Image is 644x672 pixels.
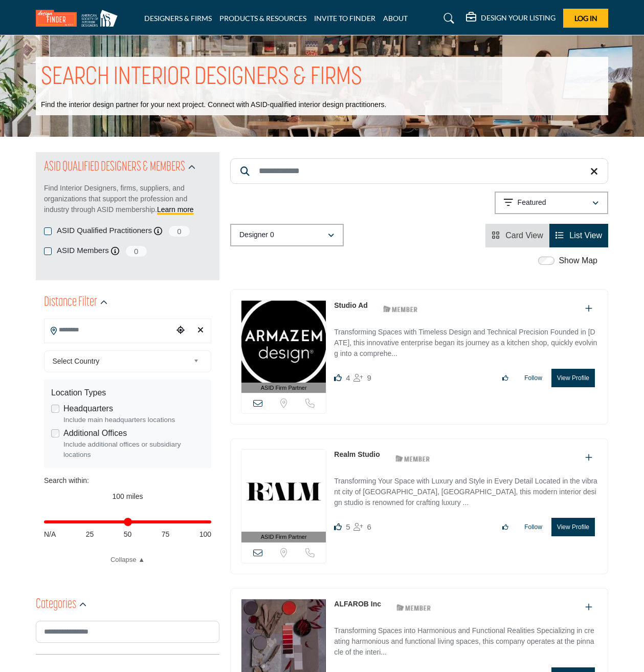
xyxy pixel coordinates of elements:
a: Learn more [157,205,194,214]
span: 0 [168,225,191,238]
li: Card View [485,224,549,247]
p: Find the interior design partner for your next project. Connect with ASID-qualified interior desi... [41,100,386,110]
label: ASID Members [57,245,109,257]
input: Search Location [45,320,173,340]
h2: Categories [36,596,76,614]
img: ASID Members Badge Icon [391,601,437,614]
img: ASID Members Badge Icon [377,303,424,316]
label: Show Map [559,255,597,267]
span: Select Country [53,355,190,367]
button: View Profile [551,518,595,536]
button: Log In [563,9,608,28]
p: Transforming Spaces into Harmonious and Functional Realities Specializing in creating harmonious ... [334,625,597,660]
p: Transforming Your Space with Luxury and Style in Every Detail Located in the vibrant city of [GEO... [334,476,597,510]
a: ASID Firm Partner [241,450,326,542]
a: View Card [492,231,543,240]
span: 50 [124,529,132,540]
a: Transforming Spaces into Harmonious and Functional Realities Specializing in creating harmonious ... [334,619,597,660]
span: 0 [125,245,148,258]
span: ASID Firm Partner [261,384,307,392]
button: Like listing [496,518,515,536]
div: Followers [353,372,371,384]
a: Add To List [585,603,592,612]
button: Follow [518,518,549,536]
span: 4 [346,373,350,382]
span: N/A [44,529,56,540]
span: Log In [574,14,597,23]
span: 6 [367,522,371,531]
span: 5 [346,522,350,531]
p: Find Interior Designers, firms, suppliers, and organizations that support the profession and indu... [44,183,211,215]
img: Site Logo [36,10,123,27]
a: Search [434,10,461,27]
a: Transforming Your Space with Luxury and Style in Every Detail Located in the vibrant city of [GEO... [334,470,597,510]
input: Search Category [36,621,219,643]
p: Realm Studio [334,449,380,460]
h2: ASID QUALIFIED DESIGNERS & MEMBERS [44,158,185,177]
div: Followers [353,521,371,533]
i: Likes [334,374,342,382]
a: Add To List [585,304,592,313]
h1: SEARCH INTERIOR DESIGNERS & FIRMS [41,62,362,94]
span: 25 [86,529,94,540]
a: Collapse ▲ [44,555,211,565]
span: 9 [367,373,371,382]
div: Include additional offices or subsidiary locations [63,439,204,460]
a: PRODUCTS & RESOURCES [219,14,306,23]
label: Additional Offices [63,427,127,439]
label: Headquarters [63,403,113,415]
div: Include main headquarters locations [63,415,204,425]
div: Choose your current location [173,320,188,342]
p: Transforming Spaces with Timeless Design and Technical Precision Founded in [DATE], this innovati... [334,327,597,361]
span: 75 [162,529,170,540]
a: Add To List [585,453,592,462]
div: Clear search location [193,320,208,342]
p: Featured [518,198,546,208]
img: Realm Studio [241,450,326,532]
a: Transforming Spaces with Timeless Design and Technical Precision Founded in [DATE], this innovati... [334,321,597,361]
i: Likes [334,523,342,531]
h2: Distance Filter [44,293,97,312]
span: Card View [505,231,543,240]
span: 100 miles [113,492,143,500]
p: Designer 0 [239,230,274,240]
a: INVITE TO FINDER [314,14,375,23]
a: Realm Studio [334,450,380,458]
div: Location Types [51,387,204,399]
label: ASID Qualified Practitioners [57,225,152,237]
button: Follow [518,369,549,387]
button: Featured [495,192,608,214]
a: ASID Firm Partner [241,301,326,393]
input: ASID Qualified Practitioners checkbox [44,227,52,235]
a: Studio Ad [334,301,368,309]
input: ASID Members checkbox [44,247,52,255]
button: Like listing [496,369,515,387]
div: Search within: [44,475,211,486]
div: DESIGN YOUR LISTING [466,12,556,25]
button: View Profile [551,369,595,387]
p: ALFAROB Inc [334,599,381,610]
img: ASID Members Badge Icon [390,452,436,465]
a: DESIGNERS & FIRMS [144,14,212,23]
input: Search Keyword [230,158,608,184]
h5: DESIGN YOUR LISTING [481,13,556,23]
li: List View [549,224,608,247]
a: ABOUT [383,14,408,23]
img: Studio Ad [241,301,326,383]
a: View List [556,231,602,240]
a: ALFAROB Inc [334,600,381,608]
span: List View [569,231,602,240]
span: ASID Firm Partner [261,533,307,541]
button: Designer 0 [230,224,344,246]
span: 100 [199,529,211,540]
p: Studio Ad [334,300,368,311]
